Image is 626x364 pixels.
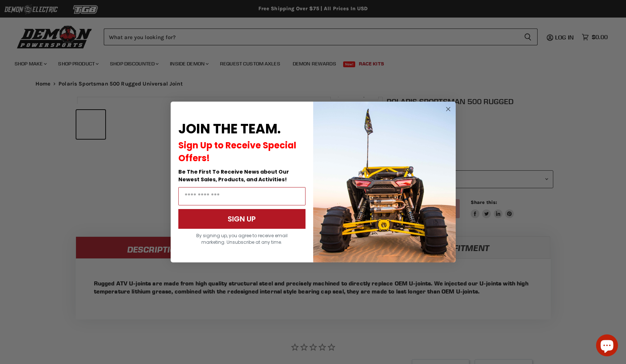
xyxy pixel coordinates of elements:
span: Sign Up to Receive Special Offers! [178,139,296,164]
button: SIGN UP [178,209,306,229]
span: Be The First To Receive News about Our Newest Sales, Products, and Activities! [178,168,289,183]
button: Close dialog [444,105,453,114]
span: By signing up, you agree to receive email marketing. Unsubscribe at any time. [196,232,288,245]
input: Email Address [178,187,306,205]
span: JOIN THE TEAM. [178,120,281,138]
inbox-online-store-chat: Shopify online store chat [594,334,620,358]
img: a9095488-b6e7-41ba-879d-588abfab540b.jpeg [313,102,456,262]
